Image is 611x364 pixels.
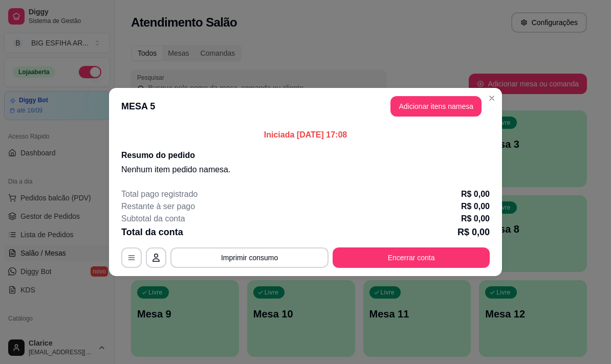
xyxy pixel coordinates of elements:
p: Subtotal da conta [121,213,185,225]
p: R$ 0,00 [457,225,490,239]
button: Adicionar itens namesa [390,96,482,117]
p: Restante à ser pago [121,200,195,213]
p: Total pago registrado [121,188,198,200]
p: R$ 0,00 [461,200,490,213]
button: Imprimir consumo [170,247,329,268]
header: MESA 5 [109,88,502,125]
button: Encerrar conta [333,247,490,268]
button: Close [484,90,500,106]
p: Iniciada [DATE] 17:08 [121,129,490,141]
h2: Resumo do pedido [121,149,490,162]
p: Nenhum item pedido na mesa . [121,164,490,176]
p: Total da conta [121,225,183,239]
p: R$ 0,00 [461,188,490,200]
p: R$ 0,00 [461,213,490,225]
